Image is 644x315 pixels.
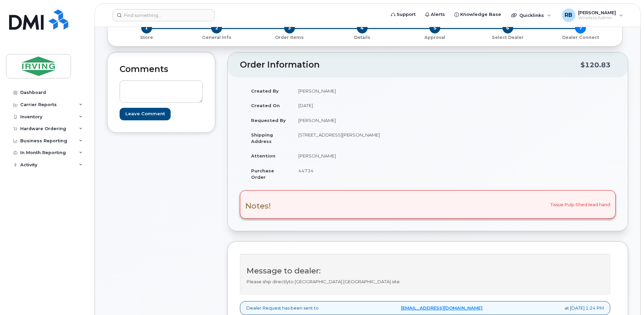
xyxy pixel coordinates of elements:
a: 4 Details [326,33,398,41]
p: Select Dealer [474,34,541,41]
span: Knowledge Base [460,11,501,18]
p: Details [328,34,396,41]
td: [STREET_ADDRESS][PERSON_NAME] [292,127,423,148]
strong: Requested By [251,118,286,123]
td: [DATE] [292,98,423,113]
p: Please ship directlyto [GEOGRAPHIC_DATA] [GEOGRAPHIC_DATA] site [247,278,603,285]
p: General Info [183,34,250,41]
a: 3 Order Items [253,33,326,41]
div: Tissue Pulp Shed lead hand [240,190,616,219]
span: Wireless Admin [578,15,616,21]
span: Quicklinks [519,13,544,18]
a: Knowledge Base [450,8,506,21]
td: [PERSON_NAME] [292,148,423,163]
a: 6 Select Dealer [471,33,544,41]
a: [EMAIL_ADDRESS][DOMAIN_NAME] [401,305,482,311]
a: 2 General Info [180,33,253,41]
div: $120.83 [580,58,611,71]
a: 5 Approval [399,33,471,41]
h2: Comments [120,65,203,74]
td: [PERSON_NAME] [292,113,423,128]
input: Find something... [113,9,215,21]
a: Alerts [420,8,450,21]
h3: Notes! [245,202,271,210]
p: Order Items [256,34,323,41]
p: Approval [401,34,469,41]
strong: Shipping Address [251,132,273,144]
strong: Created On [251,103,280,108]
a: 1 Store [113,33,180,41]
p: Store [116,34,177,41]
div: Quicklinks [506,8,556,22]
span: Alerts [431,11,445,18]
h2: Order Information [240,60,580,70]
strong: Attention [251,153,275,159]
div: Dealer Request has been sent to at [DATE] 1:24 PM [240,301,610,315]
span: 44734 [298,168,314,173]
span: Support [397,11,416,18]
strong: Purchase Order [251,168,274,180]
td: [PERSON_NAME] [292,83,423,98]
span: 4 [357,23,368,33]
span: 2 [211,23,222,33]
span: 6 [502,23,513,33]
span: 5 [429,23,440,33]
span: 3 [284,23,295,33]
span: RB [565,11,572,19]
strong: Created By [251,88,279,94]
div: Roberts, Brad [557,8,628,22]
h3: Message to dealer: [247,267,603,275]
span: [PERSON_NAME] [578,10,616,15]
a: Support [386,8,420,21]
span: 1 [141,23,152,33]
input: Leave Comment [120,108,171,120]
